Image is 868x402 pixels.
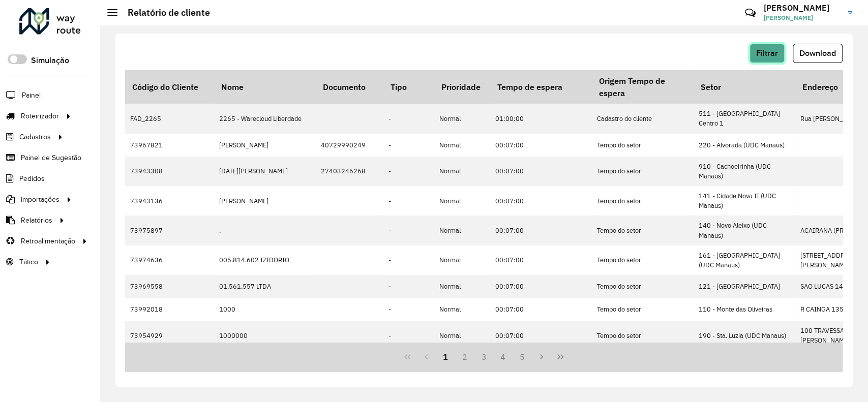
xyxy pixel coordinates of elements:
span: Retroalimentação [21,236,75,246]
td: Tempo do setor [592,157,694,186]
td: Normal [434,321,490,350]
span: Cadastros [19,132,51,142]
td: 1000 [214,298,316,321]
td: Normal [434,134,490,157]
button: Download [793,44,843,63]
button: Filtrar [750,44,785,63]
td: Tempo do setor [592,298,694,321]
td: 141 - Cidade Nova II (UDC Manaus) [694,186,795,215]
span: Pedidos [19,173,45,184]
h2: Relatório de cliente [117,7,210,18]
span: Download [799,49,836,57]
span: Importações [21,194,59,205]
h3: [PERSON_NAME] [764,3,840,13]
td: 00:07:00 [490,215,592,245]
th: Origem Tempo de espera [592,70,694,104]
th: Setor [694,70,795,104]
button: 1 [436,347,455,366]
span: Relatórios [21,215,52,226]
td: 73954929 [125,321,214,350]
td: Normal [434,245,490,275]
td: 005.814.602 IZIDORIO [214,245,316,275]
span: Tático [19,257,38,267]
td: - [383,275,434,298]
button: Next Page [532,347,551,366]
td: Normal [434,104,490,133]
td: 27403246268 [316,157,383,186]
td: Cadastro do cliente [592,104,694,133]
th: Nome [214,70,316,104]
td: 40729990249 [316,134,383,157]
td: Tempo do setor [592,245,694,275]
td: 1000000 [214,321,316,350]
th: Código do Cliente [125,70,214,104]
td: Tempo do setor [592,275,694,298]
td: 910 - Cachoeirinha (UDC Manaus) [694,157,795,186]
td: - [383,215,434,245]
td: [DATE][PERSON_NAME] [214,157,316,186]
td: 00:07:00 [490,186,592,215]
td: Normal [434,157,490,186]
td: - [383,186,434,215]
button: 3 [474,347,494,366]
span: Filtrar [756,49,778,57]
th: Tipo [383,70,434,104]
td: Tempo do setor [592,215,694,245]
th: Documento [316,70,383,104]
td: 2265 - Warecloud Liberdade [214,104,316,133]
td: 121 - [GEOGRAPHIC_DATA] [694,275,795,298]
td: Tempo do setor [592,321,694,350]
td: 110 - Monte das Oliveiras [694,298,795,321]
td: 73969558 [125,275,214,298]
td: . [214,215,316,245]
td: - [383,298,434,321]
button: Last Page [551,347,570,366]
label: Simulação [31,54,69,67]
td: - [383,157,434,186]
td: Normal [434,298,490,321]
td: 73943136 [125,186,214,215]
td: 140 - Novo Aleixo (UDC Manaus) [694,215,795,245]
td: Normal [434,275,490,298]
td: - [383,134,434,157]
td: 73943308 [125,157,214,186]
span: Painel [22,90,41,101]
td: Tempo do setor [592,186,694,215]
td: 73992018 [125,298,214,321]
td: - [383,321,434,350]
button: 5 [513,347,532,366]
td: 73974636 [125,245,214,275]
td: 01:00:00 [490,104,592,133]
td: 220 - Alvorada (UDC Manaus) [694,134,795,157]
td: 00:07:00 [490,157,592,186]
button: 4 [493,347,513,366]
td: - [383,104,434,133]
button: 2 [455,347,474,366]
td: 73967821 [125,134,214,157]
td: [PERSON_NAME] [214,134,316,157]
th: Tempo de espera [490,70,592,104]
td: Tempo do setor [592,134,694,157]
td: - [383,245,434,275]
td: FAD_2265 [125,104,214,133]
span: Roteirizador [21,111,59,121]
td: 00:07:00 [490,245,592,275]
td: 73975897 [125,215,214,245]
td: 00:07:00 [490,321,592,350]
td: 00:07:00 [490,298,592,321]
a: Contato Rápido [739,2,761,24]
td: Normal [434,186,490,215]
span: [PERSON_NAME] [764,13,840,22]
td: 00:07:00 [490,134,592,157]
td: 161 - [GEOGRAPHIC_DATA] (UDC Manaus) [694,245,795,275]
th: Prioridade [434,70,490,104]
span: Painel de Sugestão [21,152,81,163]
td: 01.561.557 LTDA [214,275,316,298]
td: Normal [434,215,490,245]
td: [PERSON_NAME] [214,186,316,215]
td: 00:07:00 [490,275,592,298]
td: 190 - Sta. Luzia (UDC Manaus) [694,321,795,350]
td: 511 - [GEOGRAPHIC_DATA] Centro 1 [694,104,795,133]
